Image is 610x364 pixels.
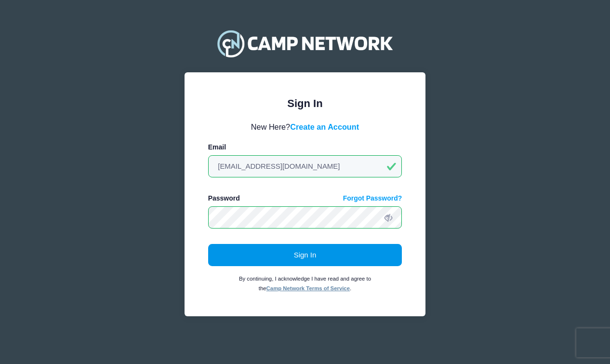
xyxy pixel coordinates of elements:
[208,193,240,203] label: Password
[213,24,397,63] img: Camp Network
[239,276,371,291] small: By continuing, I acknowledge I have read and agree to the .
[208,121,402,133] div: New Here?
[343,193,402,203] a: Forgot Password?
[266,285,350,291] a: Camp Network Terms of Service
[208,95,402,111] div: Sign In
[208,244,402,266] button: Sign In
[208,142,226,152] label: Email
[290,122,359,131] a: Create an Account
